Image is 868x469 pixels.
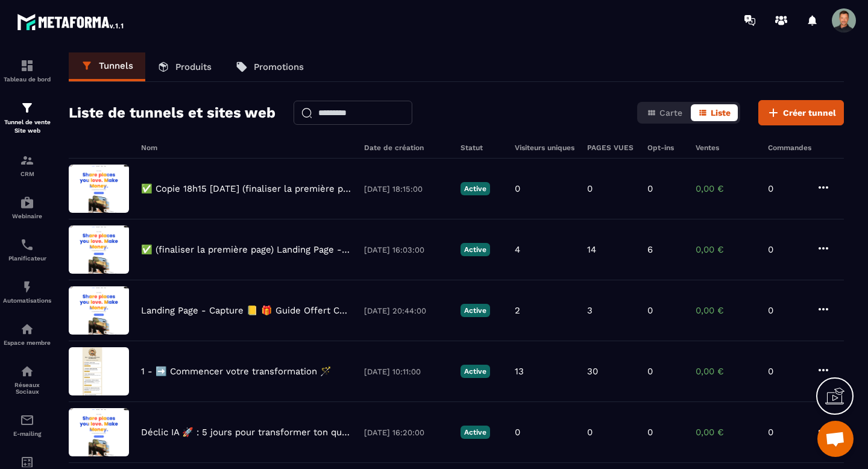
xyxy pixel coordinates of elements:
h6: Ventes [696,143,756,152]
h2: Liste de tunnels et sites web [69,101,275,125]
a: Produits [145,52,224,81]
p: Automatisations [3,297,51,304]
p: ✅ Copie 18h15 [DATE] (finaliser la première page) Landing Page - Capture 📒 🎁 Guide Offert Core - ... [141,183,352,194]
p: 13 [515,366,524,377]
p: E-mailing [3,430,51,437]
p: [DATE] 18:15:00 [364,184,448,194]
p: 0,00 € [696,305,756,316]
p: Active [461,426,490,439]
p: 14 [587,244,596,255]
img: email [20,413,34,427]
p: 0,00 € [696,244,756,255]
p: Active [461,365,490,378]
p: Tunnel de vente Site web [3,118,51,135]
p: Tableau de bord [3,76,51,83]
a: Promotions [224,52,316,81]
p: 0 [515,427,520,438]
button: Carte [640,104,690,121]
p: 0 [515,183,520,194]
a: schedulerschedulerPlanificateur [3,228,51,271]
img: logo [17,11,125,33]
img: automations [20,322,34,336]
img: formation [20,153,34,168]
img: scheduler [20,238,34,252]
p: [DATE] 16:20:00 [364,428,448,437]
p: 1 - ➡️ Commencer votre transformation 🪄 [141,366,332,377]
button: Liste [691,104,738,121]
img: image [69,225,129,274]
a: automationsautomationsAutomatisations [3,271,51,313]
h6: Commandes [768,143,811,152]
p: 0 [768,244,804,255]
img: social-network [20,364,34,379]
a: social-networksocial-networkRéseaux Sociaux [3,355,51,404]
p: 0 [647,183,653,194]
button: Créer tunnel [758,100,844,125]
p: Promotions [254,61,304,72]
p: Réseaux Sociaux [3,382,51,395]
p: Webinaire [3,213,51,219]
a: Tunnels [69,52,145,81]
span: Liste [711,108,731,118]
p: Landing Page - Capture 📒 🎁 Guide Offert Core [141,305,352,316]
p: 0,00 € [696,427,756,438]
p: ✅ (finaliser la première page) Landing Page - Capture 📒 🎁 Guide Offert Core - Copy [141,244,352,255]
a: emailemailE-mailing [3,404,51,446]
p: Déclic IA 🚀 : 5 jours pour transformer ton quotidien [141,427,352,438]
p: 0 [768,427,804,438]
p: 0 [647,305,653,316]
img: automations [20,280,34,294]
p: 0 [587,427,593,438]
img: formation [20,58,34,73]
p: 3 [587,305,593,316]
div: Ouvrir le chat [817,421,854,457]
a: formationformationTunnel de vente Site web [3,92,51,144]
a: automationsautomationsWebinaire [3,186,51,228]
p: 0 [768,305,804,316]
p: Planificateur [3,255,51,262]
p: CRM [3,171,51,177]
p: Active [461,182,490,195]
p: Produits [175,61,212,72]
p: 4 [515,244,520,255]
img: image [69,286,129,335]
img: image [69,347,129,395]
span: Créer tunnel [783,107,836,119]
p: Tunnels [99,60,133,71]
p: Active [461,243,490,256]
span: Carte [659,108,682,118]
h6: Visiteurs uniques [515,143,575,152]
p: 0 [647,427,653,438]
p: 0 [587,183,593,194]
p: [DATE] 20:44:00 [364,306,448,315]
p: Active [461,304,490,317]
img: formation [20,101,34,115]
a: formationformationTableau de bord [3,49,51,92]
p: [DATE] 10:11:00 [364,367,448,376]
h6: Nom [141,143,352,152]
p: 0 [768,183,804,194]
p: 0 [647,366,653,377]
img: image [69,408,129,456]
p: 6 [647,244,653,255]
h6: Opt-ins [647,143,684,152]
h6: Date de création [364,143,448,152]
a: formationformationCRM [3,144,51,186]
p: [DATE] 16:03:00 [364,245,448,254]
h6: Statut [461,143,503,152]
p: 30 [587,366,598,377]
p: Espace membre [3,339,51,346]
h6: PAGES VUES [587,143,635,152]
p: 0,00 € [696,366,756,377]
img: automations [20,195,34,210]
img: image [69,165,129,213]
p: 0 [768,366,804,377]
p: 0,00 € [696,183,756,194]
p: 2 [515,305,520,316]
a: automationsautomationsEspace membre [3,313,51,355]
